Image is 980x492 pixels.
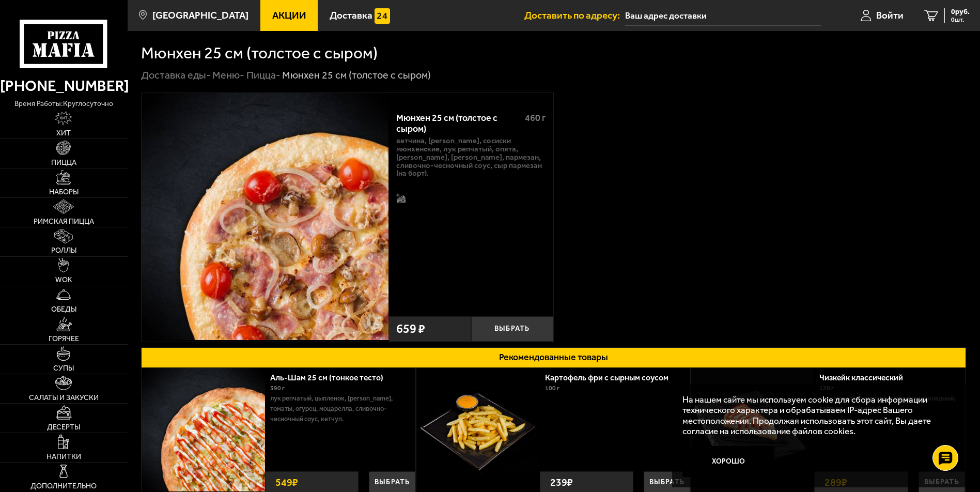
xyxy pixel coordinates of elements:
span: Войти [876,11,904,21]
span: Супы [53,365,74,372]
span: Пицца [51,159,76,166]
a: Картофель фри с сырным соусом [545,373,679,382]
a: Меню- [212,69,244,81]
a: Чизкейк классический [819,373,913,382]
span: Дополнительно [30,483,97,490]
p: На нашем сайте мы используем cookie для сбора информации технического характера и обрабатываем IP... [682,394,950,437]
span: 100 г [545,385,559,392]
img: 15daf4d41897b9f0e9f617042186c801.svg [375,8,390,24]
span: Наборы [49,189,79,196]
a: Доставка еды- [141,69,211,81]
span: Десерты [47,424,80,431]
span: Доставка [330,11,372,21]
span: Напитки [46,453,81,460]
span: 390 г [270,385,285,392]
span: Салаты и закуски [29,394,99,402]
span: Роллы [51,247,76,254]
a: Мюнхен 25 см (толстое с сыром) [142,93,388,342]
span: WOK [55,276,72,284]
a: Пицца- [246,69,281,81]
span: 659 ₽ [396,323,425,335]
span: Горячее [49,335,79,343]
input: Ваш адрес доставки [625,6,821,25]
span: Хит [56,130,71,137]
span: Обеды [51,306,76,313]
p: ветчина, [PERSON_NAME], сосиски мюнхенские, лук репчатый, опята, [PERSON_NAME], [PERSON_NAME], па... [396,137,546,178]
div: Мюнхен 25 см (толстое с сыром) [396,113,516,135]
img: Мюнхен 25 см (толстое с сыром) [142,93,388,340]
button: Рекомендованные товары [141,347,966,368]
span: 0 руб. [951,8,970,16]
span: Акции [272,11,306,21]
span: Доставить по адресу: [524,11,625,21]
div: Мюнхен 25 см (толстое с сыром) [282,69,431,82]
button: Хорошо [682,446,774,476]
span: Римская пицца [34,218,94,225]
span: [GEOGRAPHIC_DATA] [152,11,248,21]
span: 0 шт. [951,17,970,23]
p: лук репчатый, цыпленок, [PERSON_NAME], томаты, огурец, моцарелла, сливочно-чесночный соус, кетчуп. [270,393,408,424]
h1: Мюнхен 25 см (толстое с сыром) [141,45,378,62]
a: Аль-Шам 25 см (тонкое тесто) [270,373,394,382]
span: 460 г [525,112,546,124]
button: Выбрать [471,316,553,341]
